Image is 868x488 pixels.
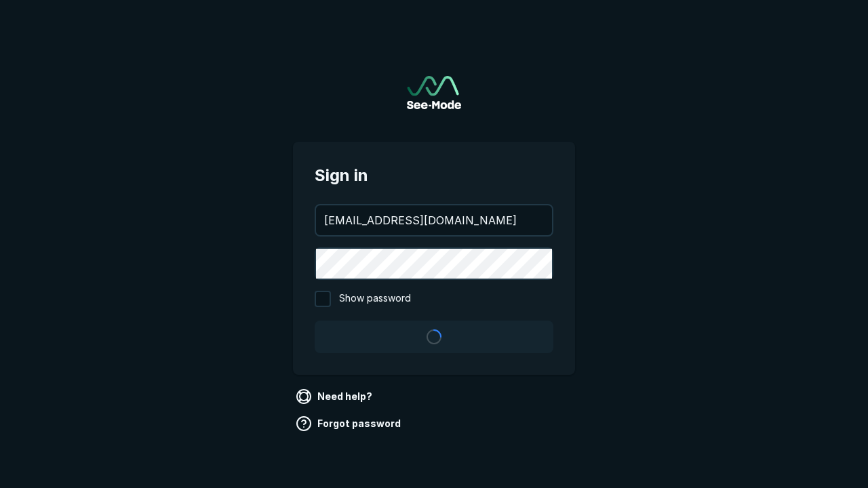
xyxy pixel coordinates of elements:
input: your@email.com [316,205,552,235]
a: Need help? [293,386,378,407]
a: Forgot password [293,413,406,434]
img: See-Mode Logo [407,76,461,109]
span: Sign in [315,163,553,188]
span: Show password [339,291,411,307]
a: Go to sign in [407,76,461,109]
